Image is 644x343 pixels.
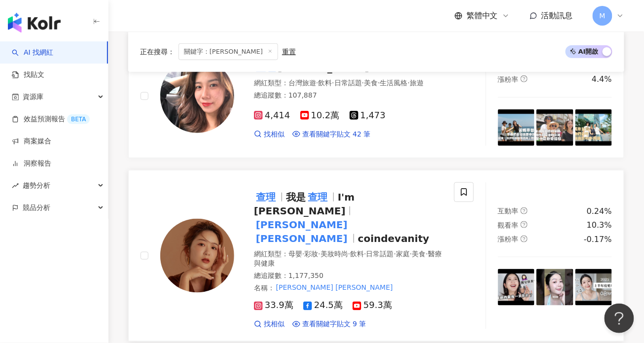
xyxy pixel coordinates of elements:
[332,79,334,87] span: ·
[353,301,392,311] span: 59.3萬
[408,79,410,87] span: ·
[358,233,429,244] span: coindevanity
[410,250,412,258] span: ·
[12,159,51,169] a: 洞察報告
[160,219,234,293] img: KOL Avatar
[364,79,378,87] span: 美食
[8,13,61,33] img: logo
[537,269,573,306] img: post-image
[316,79,318,87] span: ·
[303,301,343,311] span: 24.5萬
[366,250,394,258] span: 日常話題
[254,217,350,233] mark: [PERSON_NAME]
[254,231,350,246] mark: [PERSON_NAME]
[254,249,442,269] div: 網紅類型 ：
[302,250,304,258] span: ·
[12,182,19,189] span: rise
[498,207,519,215] span: 互動率
[254,130,285,139] a: 找相似
[306,189,329,205] mark: 查理
[466,10,498,21] span: 繁體中文
[321,250,348,258] span: 美妝時尚
[23,86,43,108] span: 資源庫
[600,10,606,21] span: M
[394,250,396,258] span: ·
[302,320,366,330] span: 查看關鍵字貼文 9 筆
[254,282,394,293] span: 名稱 ：
[23,174,50,197] span: 趨勢分析
[12,70,44,80] a: 找貼文
[605,304,634,333] iframe: Help Scout Beacon - Open
[412,250,426,258] span: 美食
[254,110,290,121] span: 4,414
[264,130,285,139] span: 找相似
[498,221,519,229] span: 觀看率
[254,271,442,281] div: 總追蹤數 ： 1,177,350
[521,75,528,82] span: question-circle
[410,79,424,87] span: 旅遊
[278,62,369,73] span: [PERSON_NAME]
[350,250,364,258] span: 飲料
[292,130,371,139] a: 查看關鍵字貼文 42 筆
[498,269,535,306] img: post-image
[498,235,519,243] span: 漲粉率
[498,109,535,146] img: post-image
[179,43,278,60] span: 關鍵字：[PERSON_NAME]
[587,206,612,217] div: 0.24%
[362,79,364,87] span: ·
[288,79,316,87] span: 台灣旅遊
[378,79,380,87] span: ·
[318,250,320,258] span: ·
[254,189,278,205] mark: 查理
[348,250,350,258] span: ·
[300,110,340,121] span: 10.2萬
[521,236,528,242] span: question-circle
[575,109,612,146] img: post-image
[292,320,366,330] a: 查看關鍵字貼文 9 筆
[254,320,285,330] a: 找相似
[12,137,51,146] a: 商案媒合
[286,191,306,203] span: 我是
[380,79,408,87] span: 生活風格
[12,48,53,58] a: searchAI 找網紅
[23,197,50,219] span: 競品分析
[304,250,318,258] span: 彩妝
[254,91,442,101] div: 總追蹤數 ： 107,887
[592,74,612,85] div: 4.4%
[350,110,386,121] span: 1,473
[264,320,285,330] span: 找相似
[128,34,624,158] a: KOL Avatar查理[PERSON_NAME]網紅類型：台灣旅遊·飲料·日常話題·美食·生活風格·旅遊總追蹤數：107,8874,41410.2萬1,473找相似查看關鍵字貼文 42 筆互動...
[587,220,612,231] div: 10.3%
[254,301,293,311] span: 33.9萬
[396,250,410,258] span: 家庭
[318,79,332,87] span: 飲料
[254,78,442,88] div: 網紅類型 ：
[426,250,428,258] span: ·
[575,269,612,306] img: post-image
[498,75,519,83] span: 漲粉率
[288,250,302,258] span: 母嬰
[160,59,234,133] img: KOL Avatar
[12,114,90,124] a: 效益預測報告BETA
[275,282,394,293] mark: [PERSON_NAME] [PERSON_NAME]
[521,221,528,228] span: question-circle
[128,170,624,342] a: KOL Avatar查理我是查理I'm [PERSON_NAME][PERSON_NAME][PERSON_NAME]coindevanity網紅類型：母嬰·彩妝·美妝時尚·飲料·日常話題·家庭...
[584,234,612,245] div: -0.17%
[364,250,366,258] span: ·
[282,48,296,56] div: 重置
[537,109,573,146] img: post-image
[140,48,175,56] span: 正在搜尋 ：
[334,79,362,87] span: 日常話題
[521,207,528,214] span: question-circle
[302,130,371,139] span: 查看關鍵字貼文 42 筆
[541,11,573,20] span: 活動訊息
